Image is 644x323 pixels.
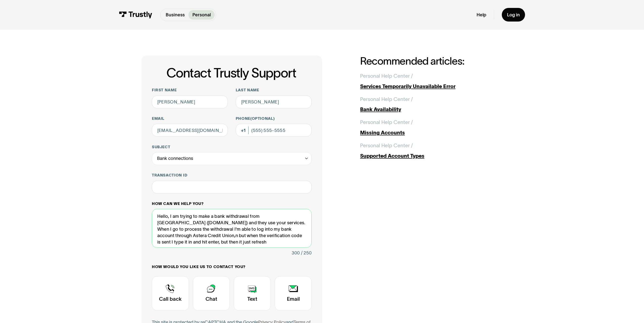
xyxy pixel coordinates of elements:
div: Services Temporarily Unavailable Error [360,82,503,90]
div: Bank Availability [360,105,503,113]
div: Personal Help Center / [360,142,413,149]
div: Missing Accounts [360,129,503,136]
a: Help [477,12,486,18]
a: Personal Help Center /Services Temporarily Unavailable Error [360,72,503,90]
label: Transaction ID [152,173,312,178]
div: Bank connections [157,154,193,162]
p: Personal [192,11,211,18]
div: Supported Account Types [360,152,503,160]
a: Business [162,10,188,20]
img: Trustly Logo [119,11,153,19]
div: / 250 [301,249,312,257]
a: Log in [502,8,525,22]
div: Personal Help Center / [360,118,413,126]
a: Personal Help Center /Bank Availability [360,95,503,113]
a: Personal [188,10,214,20]
label: How can we help you? [152,201,312,206]
input: Howard [236,96,312,108]
label: Email [152,116,228,121]
a: Personal Help Center /Supported Account Types [360,142,503,160]
input: alex@mail.com [152,124,228,137]
input: (555) 555-5555 [236,124,312,137]
label: Subject [152,145,312,150]
span: (Optional) [250,116,275,121]
label: First name [152,88,228,93]
a: Personal Help Center /Missing Accounts [360,118,503,136]
label: Last name [236,88,312,93]
input: Alex [152,96,228,108]
label: Phone [236,116,312,121]
h1: Contact Trustly Support [151,66,312,80]
div: Personal Help Center / [360,72,413,80]
div: Bank connections [152,152,312,165]
h2: Recommended articles: [360,55,503,67]
label: How would you like us to contact you? [152,264,312,270]
div: 300 [292,249,300,257]
p: Business [166,11,185,18]
div: Log in [507,12,520,18]
div: Personal Help Center / [360,95,413,103]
